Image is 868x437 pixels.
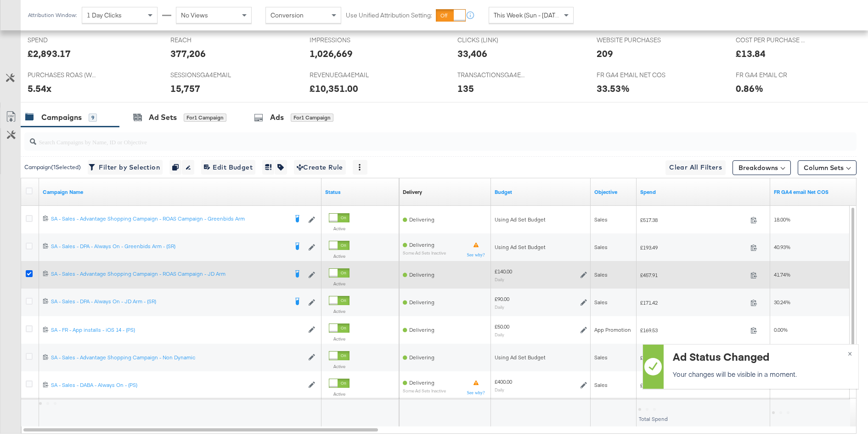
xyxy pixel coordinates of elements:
a: Your campaign name. [43,188,318,196]
span: CLICKS (LINK) [457,36,526,45]
label: Active [329,281,349,287]
span: Conversion [271,11,304,19]
div: for 1 Campaign [184,114,226,122]
div: SA - Sales - DPA - Always On - Greenbids Arm - (SR) [51,243,287,250]
div: Using Ad Set Budget [495,216,587,223]
a: SA - Sales - DPA - Always On - JD Arm - (SR) [51,298,287,307]
div: £2,893.17 [28,47,71,60]
label: Active [329,226,349,232]
span: COST PER PURCHASE (WEBSITE EVENTS) [736,36,805,45]
span: SESSIONSGA4EMAIL [170,71,239,79]
span: Filter by Selection [90,162,160,173]
a: Reflects the ability of your Ad Campaign to achieve delivery based on ad states, schedule and bud... [403,188,422,196]
span: REACH [170,36,239,45]
div: Campaign ( 1 Selected) [24,163,81,171]
div: 209 [597,47,613,60]
p: Your changes will be visible in a moment. [673,369,847,379]
span: × [848,347,852,358]
span: Create Rule [297,162,343,173]
a: FR GA4 Net COS [774,188,858,196]
span: Delivering [409,326,434,333]
span: Delivering [409,379,434,386]
label: Active [329,363,349,369]
sub: Some Ad Sets Inactive [403,250,446,255]
div: £10,351.00 [310,82,358,95]
span: Delivering [409,241,434,248]
span: REVENUEGA4EMAIL [310,71,378,79]
div: Using Ad Set Budget [495,354,587,361]
span: Delivering [409,216,434,223]
div: SA - Sales - DPA - Always On - JD Arm - (SR) [51,298,287,305]
div: Campaigns [41,112,82,123]
a: SA - Sales - Advantage Shopping Campaign - ROAS Campaign - JD Arm [51,270,287,279]
label: Active [329,308,349,314]
a: SA - Sales - Advantage Shopping Campaign - ROAS Campaign - Greenbids Arm [51,215,287,224]
button: Create Rule [294,160,346,175]
sub: Daily [495,332,504,337]
input: Search Campaigns by Name, ID or Objective [36,129,780,147]
span: Edit Budget [204,162,253,173]
div: £140.00 [495,268,512,275]
div: Attribution Window: [28,12,77,18]
span: 40.93% [774,244,790,250]
sub: Daily [495,277,504,282]
span: TRANSACTIONSGA4EMAIL [457,71,526,79]
span: 30.24% [774,299,790,306]
div: SA - Sales - Advantage Shopping Campaign - ROAS Campaign - JD Arm [51,270,287,278]
a: Your campaign's objective. [594,188,633,196]
div: Ads [270,112,284,123]
span: 18.00% [774,216,790,223]
sub: Some Ad Sets Inactive [403,388,446,393]
a: Shows the current state of your Ad Campaign. [325,188,395,196]
span: Delivering [409,299,434,306]
button: Clear All Filters [665,160,726,175]
div: £90.00 [495,295,509,303]
span: Sales [594,271,608,278]
span: £193.49 [640,244,747,251]
div: Ad Status Changed [673,349,847,364]
div: 33,406 [457,47,487,60]
span: Total Spend [639,415,668,422]
span: IMPRESSIONS [310,36,378,45]
span: App Promotion [594,326,631,333]
div: 1,026,669 [310,47,353,60]
span: This Week (Sun - [DATE]) [494,11,563,19]
button: Column Sets [798,160,857,175]
div: £400.00 [495,378,512,386]
a: SA - Sales - Advantage Shopping Campaign - Non Dynamic [51,354,304,362]
span: FR GA4 EMAIL CR [736,71,805,79]
label: Use Unified Attribution Setting: [346,11,432,20]
span: PURCHASES ROAS (WEBSITE EVENTS) [28,71,96,79]
span: £169.53 [640,327,747,334]
span: £92.68 [640,354,747,361]
button: Breakdowns [733,160,791,175]
a: The maximum amount you're willing to spend on your ads, on average each day or over the lifetime ... [495,188,587,196]
label: Active [329,336,349,342]
div: SA - Sales - Advantage Shopping Campaign - Non Dynamic [51,354,304,361]
sub: Daily [495,304,504,310]
span: Delivering [409,354,434,361]
span: No Views [181,11,208,19]
button: Edit Budget [201,160,255,175]
span: 41.74% [774,271,790,278]
span: Sales [594,216,608,223]
span: 1 Day Clicks [87,11,122,19]
span: FR GA4 EMAIL NET COS [597,71,665,79]
span: £171.42 [640,299,747,306]
div: 0.86% [736,82,763,95]
div: SA - Sales - Advantage Shopping Campaign - ROAS Campaign - Greenbids Arm [51,215,287,222]
div: 33.53% [597,82,630,95]
div: 15,757 [170,82,200,95]
div: Delivery [403,188,422,196]
label: Active [329,253,349,259]
div: SA - FR - App installs - iOS 14 - (PS) [51,326,304,334]
label: Active [329,391,349,397]
span: £457.91 [640,272,747,278]
div: £13.84 [736,47,766,60]
a: SA - FR - App installs - iOS 14 - (PS) [51,326,304,334]
span: Sales [594,354,608,361]
button: Filter by Selection [88,160,163,175]
div: 5.54x [28,82,51,95]
sub: Daily [495,387,504,392]
button: × [841,345,858,361]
